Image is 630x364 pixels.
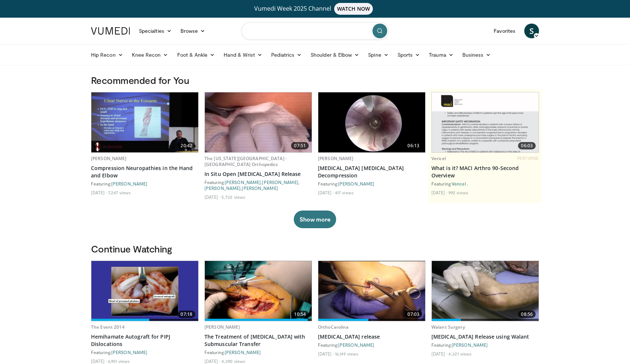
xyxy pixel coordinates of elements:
span: 07:03 [405,311,422,318]
a: [PERSON_NAME] [338,342,374,347]
a: 20:42 [91,92,198,152]
a: [PERSON_NAME] [111,350,147,355]
a: Browse [176,24,210,38]
a: 06:13 [318,92,425,152]
a: Vericel [431,155,446,162]
a: OrthoCarolina [318,324,349,330]
a: [PERSON_NAME] [225,180,261,185]
img: 774840f9-726e-4881-a5a3-30b78181247e.620x360_q85_upscale.jpg [432,261,539,321]
a: Specialties [134,24,176,38]
a: 07:51 [205,92,312,152]
li: [DATE] [431,190,447,195]
div: Featuring: , , , [204,179,312,191]
a: [MEDICAL_DATA] [MEDICAL_DATA] Decompression [318,165,426,179]
a: [PERSON_NAME] [204,185,241,191]
a: [PERSON_NAME] [452,342,488,347]
a: The Event 2014 [91,324,125,330]
span: 06:03 [518,142,536,149]
a: In Situ Open [MEDICAL_DATA] Release [204,170,312,178]
a: The Treatment of [MEDICAL_DATA] with Submuscular Transfer [204,333,312,348]
h3: Continue Watching [91,243,539,255]
div: Featuring: [318,342,426,348]
li: [DATE] [204,194,220,200]
li: 4,321 views [448,351,472,357]
a: The [US_STATE][GEOGRAPHIC_DATA] - [GEOGRAPHIC_DATA] Orthopedics [204,155,287,167]
a: Favorites [489,24,520,38]
a: [PERSON_NAME] [225,350,261,355]
a: Hand & Wrist [219,47,267,62]
li: 4,390 views [221,358,245,364]
a: Hemihamate Autograft for PIPJ Dislocations [91,333,199,348]
a: Knee Recon [127,47,173,62]
span: 20:42 [178,142,195,149]
a: [PERSON_NAME] [204,324,240,330]
a: 10:54 [205,261,312,321]
span: 10:54 [291,311,309,318]
a: [MEDICAL_DATA] release [318,333,426,340]
div: Featuring: [431,342,539,348]
a: [PERSON_NAME] [242,185,278,191]
div: Featuring: [431,181,539,187]
img: b54436d8-8e88-4114-8e17-c60436be65a7.620x360_q85_upscale.jpg [91,92,198,152]
a: Foot & Ankle [173,47,220,62]
a: [PERSON_NAME] [111,181,147,186]
a: [PERSON_NAME] [338,181,374,186]
a: Shoulder & Elbow [306,47,364,62]
span: WATCH NOW [334,3,373,15]
li: [DATE] [318,351,334,357]
a: Vericel . [452,181,468,186]
a: [PERSON_NAME] [262,180,298,185]
img: d5ySKFN8UhyXrjO34xMDoxOm1xO1xPzH_1.620x360_q85_upscale.jpg [205,261,312,321]
a: 07:18 [91,261,198,321]
a: Sports [393,47,425,62]
a: What is it? MACI Arthro 90-Second Overview [431,165,539,179]
a: Hip Recon [87,47,127,62]
a: S [524,24,539,38]
span: 07:51 [291,142,309,149]
img: e82bfede-f4c1-4317-9bef-1645ea3a3b36.620x360_q85_upscale.jpg [318,92,425,152]
li: [DATE] [431,351,447,357]
input: Search topics, interventions [241,22,389,40]
div: Featuring: [91,181,199,187]
li: [DATE] [91,190,107,195]
span: 08:56 [518,311,536,318]
a: 08:56 [432,261,539,321]
a: Spine [364,47,393,62]
li: 16,149 views [335,351,358,357]
a: 06:03 [432,92,539,152]
img: VuMedi Logo [91,27,130,35]
span: 06:13 [405,142,422,149]
a: [PERSON_NAME] [318,155,354,162]
li: 417 views [335,190,354,195]
a: 07:03 [318,261,425,321]
li: 6,951 views [108,358,130,364]
a: Compression Neuropathies in the Hand and Elbow [91,165,199,179]
img: aa6cc8ed-3dbf-4b6a-8d82-4a06f68b6688.620x360_q85_upscale.jpg [432,92,539,152]
img: 0b6080ae-6dc8-43bf-97c3-fccb8b25af89.620x360_q85_upscale.jpg [205,92,312,152]
li: [DATE] [318,190,334,195]
a: Pediatrics [267,47,306,62]
span: 07:18 [178,311,195,318]
a: [PERSON_NAME] [91,155,127,162]
img: f54c190f-3592-41e5-b148-04021317681f.620x360_q85_upscale.jpg [91,261,198,321]
a: Vumedi Week 2025 ChannelWATCH NOW [92,3,538,15]
img: 9e05bb75-c6cc-4deb-a881-5da78488bb89.620x360_q85_upscale.jpg [318,261,425,321]
span: FEATURED [517,156,539,161]
div: Featuring: [318,181,426,187]
a: [MEDICAL_DATA] Release using Walant [431,333,539,340]
div: Featuring: [91,349,199,355]
li: [DATE] [91,358,107,364]
li: 5,732 views [221,194,245,200]
a: Business [458,47,496,62]
button: Show more [294,211,336,228]
a: Walant Surgery [431,324,465,330]
li: 992 views [448,190,468,195]
h3: Recommended for You [91,74,539,86]
li: 7,247 views [108,190,131,195]
a: Trauma [424,47,458,62]
li: [DATE] [204,358,220,364]
div: Featuring: [204,349,312,355]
